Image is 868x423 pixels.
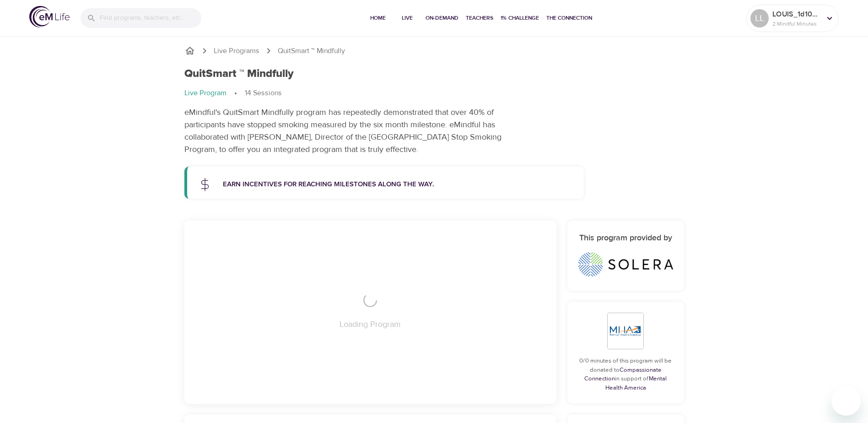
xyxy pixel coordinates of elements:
[578,232,673,245] h6: This program provided by
[466,13,493,23] span: Teachers
[245,88,282,98] p: 14 Sessions
[772,9,821,20] p: LOUIS_1d1025
[184,88,226,98] p: Live Program
[546,13,592,23] span: The Connection
[396,13,418,23] span: Live
[214,46,259,56] a: Live Programs
[426,13,458,23] span: On-Demand
[367,13,389,23] span: Home
[184,106,528,156] p: eMindful's QuitSmart Mindfully program has repeatedly demonstrated that over 40% of participants ...
[100,8,201,28] input: Find programs, teachers, etc...
[29,6,70,27] img: logo
[278,46,345,56] p: QuitSmart ™ Mindfully
[184,67,294,81] h1: QuitSmart ™ Mindfully
[831,386,861,416] iframe: Button to launch messaging window
[184,88,684,99] nav: breadcrumb
[223,179,573,190] p: Earn incentives for reaching milestones along the way.
[772,20,821,28] p: 2 Mindful Minutes
[605,375,667,391] a: Mental Health America
[340,318,401,331] p: Loading Program
[501,13,539,23] span: 1% Challenge
[578,357,673,392] p: 0/0 minutes of this program will be donated to in support of
[584,366,662,383] a: Compassionate Connection
[578,252,673,277] img: Solera%20logo_horz_full%20color_2020.png
[750,9,769,27] div: LL
[184,45,684,56] nav: breadcrumb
